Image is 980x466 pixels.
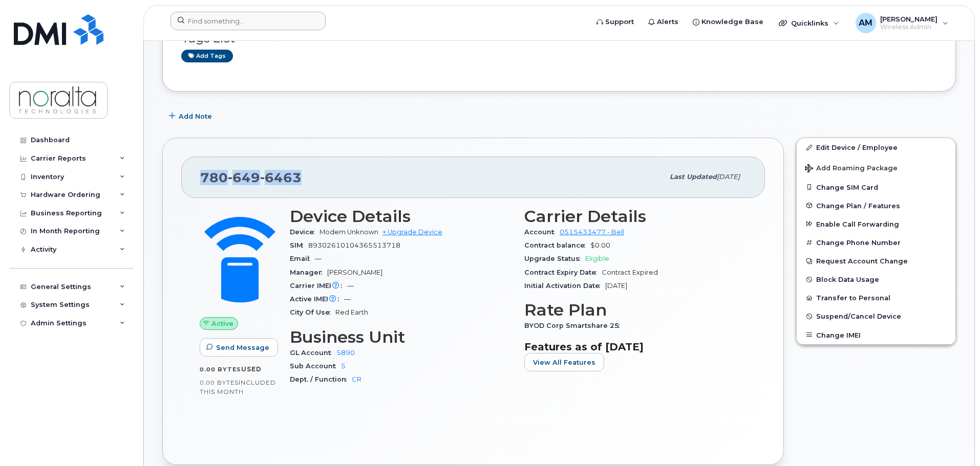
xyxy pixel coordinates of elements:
div: Quicklinks [772,13,846,33]
button: View All Features [524,353,604,371]
span: — [315,255,322,262]
span: 0.00 Bytes [200,379,239,386]
h3: Rate Plan [524,301,747,319]
span: included this month [200,379,276,395]
span: Enable Call Forwarding [816,220,899,228]
button: Add Roaming Package [797,157,955,178]
span: Email [290,255,315,262]
span: $0.00 [590,241,610,249]
span: [DATE] [717,173,740,181]
span: Sub Account [290,362,341,370]
span: View All Features [533,358,595,367]
h3: Features as of [DATE] [524,341,747,353]
button: Send Message [200,338,278,357]
span: — [344,295,351,303]
button: Transfer to Personal [797,289,955,307]
span: Account [524,228,560,236]
span: used [241,365,262,373]
span: 649 [228,170,260,185]
input: Find something... [171,12,326,30]
span: Dept. / Function [290,375,352,383]
span: 0.00 Bytes [200,366,241,373]
span: Contract Expired [602,269,658,276]
span: Wireless Admin [880,23,938,31]
span: Add Note [179,112,212,121]
a: CR [352,375,361,383]
span: Knowledge Base [701,17,763,27]
span: AM [859,17,872,29]
h3: Carrier Details [524,207,747,226]
a: 5890 [336,349,355,357]
span: Contract Expiry Date [524,269,602,276]
span: Red Earth [335,308,368,316]
button: Change SIM Card [797,178,955,196]
span: Add Roaming Package [805,164,898,174]
a: 0515433477 - Bell [560,228,624,236]
span: Carrier IMEI [290,282,347,290]
span: — [347,282,354,290]
button: Change IMEI [797,326,955,344]
span: Device [290,228,319,236]
span: City Of Use [290,308,335,316]
span: [DATE] [605,282,627,290]
button: Change Plan / Features [797,196,955,215]
span: 89302610104365513718 [308,241,400,249]
span: Contract balance [524,241,590,249]
div: Anwar Mangla [848,13,955,33]
button: Change Phone Number [797,233,955,252]
button: Enable Call Forwarding [797,215,955,233]
a: Knowledge Base [686,12,771,32]
a: Alerts [641,12,686,32]
button: Request Account Change [797,252,955,270]
button: Block Data Usage [797,270,955,289]
h3: Business Unit [290,328,512,346]
span: 6463 [260,170,302,185]
a: + Upgrade Device [382,228,442,236]
iframe: Messenger Launcher [935,421,972,458]
span: Eligible [585,255,609,262]
button: Add Note [162,107,221,125]
span: Initial Activation Date [524,282,605,290]
span: Suspend/Cancel Device [816,313,901,320]
span: GL Account [290,349,336,357]
span: Active IMEI [290,295,344,303]
span: Last updated [670,173,717,181]
a: Add tags [181,50,233,62]
span: SIM [290,241,308,249]
a: Edit Device / Employee [797,138,955,157]
h3: Device Details [290,207,512,226]
span: Support [605,17,634,27]
a: 5 [341,362,346,370]
span: Active [211,319,233,328]
a: Support [589,12,641,32]
span: BYOD Corp Smartshare 25 [524,322,625,329]
span: [PERSON_NAME] [327,269,382,276]
button: Suspend/Cancel Device [797,307,955,325]
span: 780 [200,170,302,185]
span: Quicklinks [791,19,828,27]
span: Manager [290,269,327,276]
span: Modem Unknown [319,228,378,236]
span: Change Plan / Features [816,202,900,209]
span: Send Message [216,343,269,352]
span: Alerts [657,17,678,27]
span: Upgrade Status [524,255,585,262]
h3: Tags List [181,32,937,45]
span: [PERSON_NAME] [880,15,938,23]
